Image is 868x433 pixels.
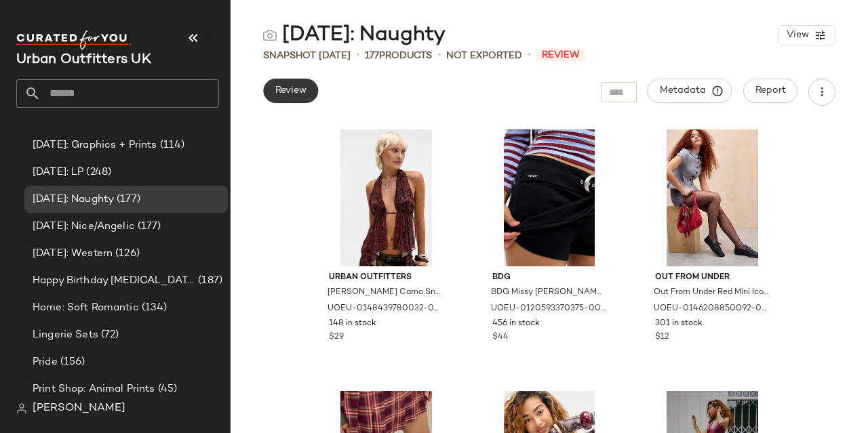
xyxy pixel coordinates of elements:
span: Current Company Name [16,53,151,67]
span: [DATE]: Graphics + Prints [33,138,157,153]
span: [DATE]: Naughty [33,192,114,207]
img: 0146208850092_001_m [644,129,781,266]
span: (177) [114,192,140,207]
span: 177 [365,51,379,61]
span: (114) [157,138,185,153]
button: View [778,25,835,45]
span: 456 in stock [492,318,540,330]
span: Home: Soft Romantic [33,300,139,316]
span: [PERSON_NAME] Camo Snake Top - Dark Red S at Urban Outfitters [328,287,442,299]
div: [DATE]: Naughty [263,22,446,49]
span: Happy Birthday [MEDICAL_DATA] [33,273,195,289]
span: $29 [329,331,344,344]
span: BDG Missy [PERSON_NAME] - Black L at Urban Outfitters [491,287,606,299]
span: (156) [58,354,85,370]
button: Review [263,79,318,103]
img: 0148439780032_260_a2 [318,129,454,266]
button: Metadata [648,79,732,103]
span: • [437,47,441,64]
span: BDG [492,272,607,284]
span: View [786,30,809,41]
span: (72) [98,327,119,343]
span: (45) [155,382,178,397]
img: 0120593370375_001_a2 [481,129,618,266]
span: Snapshot [DATE] [263,49,351,63]
div: Products [365,49,432,63]
span: (187) [195,273,222,289]
span: (134) [139,300,167,316]
span: [DATE]: Nice/Angelic [33,219,135,234]
button: Report [743,79,797,103]
span: [DATE]: LP [33,165,83,180]
img: cfy_white_logo.C9jOOHJF.svg [16,30,132,49]
span: UOEU-0120593370375-000-001 [491,303,606,315]
span: Print Shop: Animal Prints [33,382,155,397]
span: Review [536,49,585,62]
span: 148 in stock [329,318,376,330]
span: (126) [113,246,140,262]
span: Out From Under [655,272,770,284]
span: $44 [492,331,509,344]
span: Review [275,85,307,96]
span: $12 [655,331,669,344]
span: Not Exported [446,49,522,63]
span: Report [755,85,786,96]
span: Pride [33,354,58,370]
img: svg%3e [263,28,277,42]
span: UOEU-0148439780032-000-260 [328,303,442,315]
span: (177) [135,219,161,234]
span: Metadata [659,85,721,97]
img: svg%3e [16,403,27,414]
span: Urban Outfitters [329,272,443,284]
span: Lingerie Sets [33,327,98,343]
span: Out From Under Red Mini Icon Heart Tights - Black at Urban Outfitters [654,287,768,299]
span: 301 in stock [655,318,703,330]
span: UOEU-0146208850092-000-001 [654,303,768,315]
span: • [528,47,531,64]
span: • [356,47,359,64]
span: (248) [83,165,111,180]
span: [PERSON_NAME] [33,400,125,417]
span: [DATE]: Western [33,246,113,262]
